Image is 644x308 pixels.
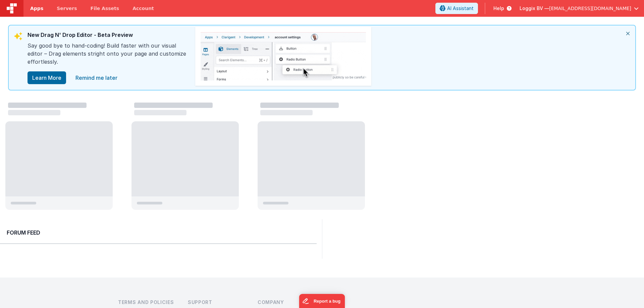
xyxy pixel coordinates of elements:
button: AI Assistant [435,3,478,14]
h3: Support [188,299,247,306]
span: Loggix BV — [520,5,549,12]
div: Say good bye to hand-coding! Build faster with our visual editor – Drag elements stright onto you... [28,42,189,71]
a: close [71,71,121,84]
span: Help [493,5,504,12]
span: Servers [57,5,77,12]
span: Apps [30,5,43,12]
button: Learn More [28,71,66,84]
h2: Forum Feed [7,229,310,237]
h3: Company [258,299,317,306]
iframe: Marker.io feedback button [299,294,345,308]
span: AI Assistant [447,5,474,12]
div: New Drag N' Drop Editor - Beta Preview [28,31,189,42]
h3: Terms and Policies [118,299,177,306]
button: Loggix BV — [EMAIL_ADDRESS][DOMAIN_NAME] [520,5,639,12]
span: File Assets [91,5,119,12]
span: [EMAIL_ADDRESS][DOMAIN_NAME] [549,5,631,12]
i: close [621,25,635,42]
